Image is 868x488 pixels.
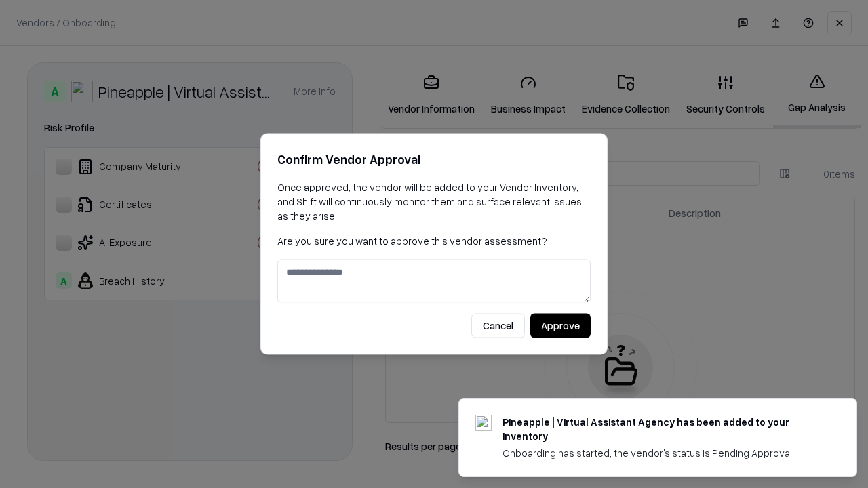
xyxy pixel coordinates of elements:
div: Onboarding has started, the vendor's status is Pending Approval. [502,446,824,460]
h2: Confirm Vendor Approval [277,150,591,169]
p: Are you sure you want to approve this vendor assessment? [277,234,591,248]
p: Once approved, the vendor will be added to your Vendor Inventory, and Shift will continuously mon... [277,180,591,223]
img: trypineapple.com [475,415,492,431]
button: Cancel [471,314,525,338]
button: Approve [530,314,591,338]
div: Pineapple | Virtual Assistant Agency has been added to your inventory [502,415,824,443]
